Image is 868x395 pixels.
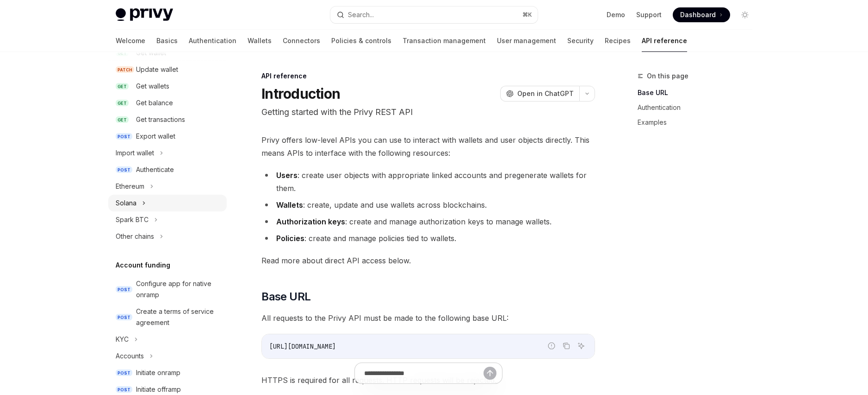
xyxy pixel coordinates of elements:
[108,78,227,95] a: GETGet wallets
[136,367,180,378] div: Initiate onramp
[136,384,181,395] div: Initiate offramp
[560,340,572,352] button: Copy the contents from the code block
[108,128,227,145] a: POSTExport wallet
[116,286,132,293] span: POST
[136,64,178,75] div: Update wallet
[522,11,532,19] span: ⌘ K
[738,7,752,22] button: Toggle dark mode
[136,306,221,328] div: Create a terms of service agreement
[116,66,134,73] span: PATCH
[116,386,132,393] span: POST
[607,10,625,19] a: Demo
[116,197,136,209] div: Solana
[116,370,132,376] span: POST
[136,164,174,175] div: Authenticate
[276,234,304,243] strong: Policies
[642,30,687,52] a: API reference
[136,131,175,142] div: Export wallet
[108,61,227,78] a: PATCHUpdate wallet
[261,169,595,195] li: : create user objects with appropriate linked accounts and pregenerate wallets for them.
[108,161,227,178] a: POSTAuthenticate
[136,278,221,300] div: Configure app for native onramp
[116,181,144,192] div: Ethereum
[189,30,236,52] a: Authentication
[546,340,558,352] button: Report incorrect code
[497,30,556,52] a: User management
[575,340,587,352] button: Ask AI
[517,89,574,98] span: Open in ChatGPT
[261,232,595,245] li: : create and manage policies tied to wallets.
[116,334,129,345] div: KYC
[330,6,538,23] button: Search...⌘K
[136,81,169,92] div: Get wallets
[605,30,631,52] a: Recipes
[116,147,154,159] div: Import wallet
[638,85,760,100] a: Base URL
[136,114,185,125] div: Get transactions
[567,30,594,52] a: Security
[116,231,154,242] div: Other chains
[156,30,178,52] a: Basics
[261,312,595,325] span: All requests to the Privy API must be made to the following base URL:
[261,254,595,267] span: Read more about direct API access below.
[638,115,760,130] a: Examples
[680,10,716,19] span: Dashboard
[116,133,132,140] span: POST
[276,217,345,226] strong: Authorization keys
[108,303,227,331] a: POSTCreate a terms of service agreement
[331,30,391,52] a: Policies & controls
[403,30,486,52] a: Transaction management
[116,314,132,321] span: POST
[500,86,579,102] button: Open in ChatGPT
[136,97,173,108] div: Get balance
[261,215,595,228] li: : create and manage authorization keys to manage wallets.
[484,367,496,380] button: Send message
[108,275,227,303] a: POSTConfigure app for native onramp
[116,83,129,90] span: GET
[261,71,595,81] div: API reference
[116,166,132,173] span: POST
[261,85,340,102] h1: Introduction
[116,116,129,123] span: GET
[636,10,662,19] a: Support
[673,7,730,22] a: Dashboard
[116,214,149,225] div: Spark BTC
[116,8,173,21] img: light logo
[116,100,129,107] span: GET
[108,95,227,111] a: GETGet balance
[108,111,227,128] a: GETGet transactions
[348,9,374,20] div: Search...
[116,260,170,271] h5: Account funding
[269,342,336,350] span: [URL][DOMAIN_NAME]
[276,171,298,180] strong: Users
[261,198,595,211] li: : create, update and use wallets across blockchains.
[108,364,227,381] a: POSTInitiate onramp
[283,30,320,52] a: Connectors
[647,70,688,82] span: On this page
[261,289,310,304] span: Base URL
[276,200,303,210] strong: Wallets
[261,106,595,119] p: Getting started with the Privy REST API
[116,350,144,362] div: Accounts
[248,30,272,52] a: Wallets
[116,30,145,52] a: Welcome
[261,134,595,159] span: Privy offers low-level APIs you can use to interact with wallets and user objects directly. This ...
[638,100,760,115] a: Authentication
